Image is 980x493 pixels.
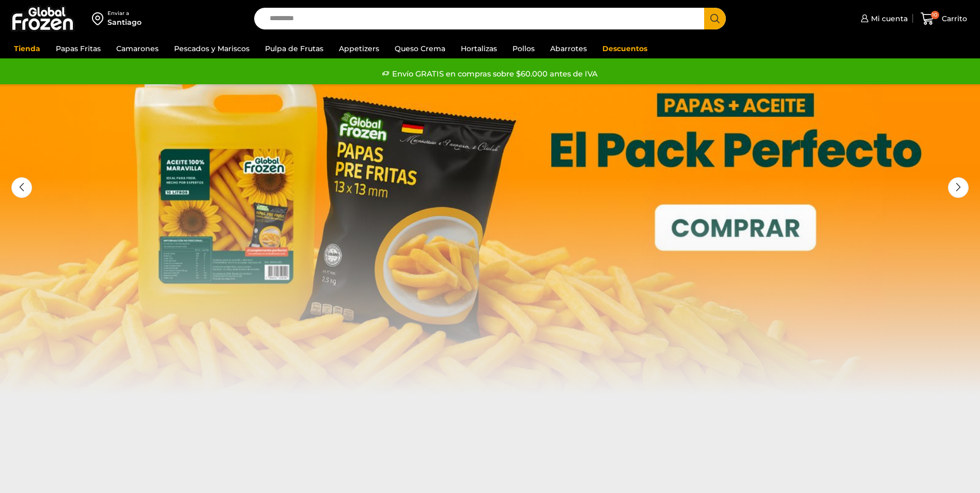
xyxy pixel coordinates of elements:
[334,39,384,58] a: Appetizers
[390,39,450,58] a: Queso Crema
[931,11,939,19] span: 10
[704,8,726,29] button: Search button
[260,39,329,58] a: Pulpa de Frutas
[51,39,106,58] a: Papas Fritas
[597,39,652,58] a: Descuentos
[169,39,255,58] a: Pescados y Mariscos
[868,13,908,24] span: Mi cuenta
[107,10,142,17] div: Enviar a
[92,10,107,27] img: address-field-icon.svg
[456,39,502,58] a: Hortalizas
[939,13,967,24] span: Carrito
[858,8,908,29] a: Mi cuenta
[9,39,45,58] a: Tienda
[107,17,142,27] div: Santiago
[507,39,540,58] a: Pollos
[545,39,592,58] a: Abarrotes
[111,39,164,58] a: Camarones
[918,7,970,31] a: 10 Carrito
